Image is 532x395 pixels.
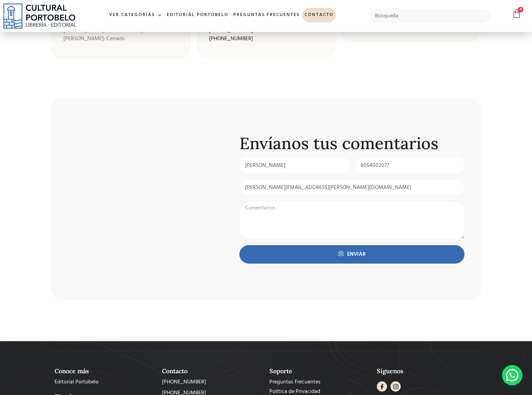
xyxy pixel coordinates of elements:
[347,250,366,258] span: ENVIAR
[164,8,231,22] a: Editorial Portobelo
[269,378,321,386] span: Preguntas Frecuentes
[355,157,465,173] input: Only numbers and phone characters (#, -, *, etc) are accepted.
[162,367,263,375] h2: Contacto
[162,378,206,386] span: [PHONE_NUMBER]
[162,378,263,386] a: [PHONE_NUMBER]
[55,367,155,375] h2: Conoce más
[377,367,477,375] h2: Síguenos
[239,179,464,195] input: Correo Electrónico
[51,99,223,300] iframe: Cultural Portobelo
[107,8,164,22] a: Ver Categorías
[55,378,99,386] span: Editorial Portobelo
[239,245,464,264] button: ENVIAR
[63,18,178,43] p: Lunes - Viernes: 8:00 am a 5:00 pm [PERSON_NAME]: 9:00 am a 1:00 pm [PERSON_NAME]: Cerrado
[269,367,370,375] h2: Soporte
[55,378,155,386] a: Editorial Portobelo
[239,135,464,153] h2: Envíanos tus comentarios
[518,7,523,12] span: 0
[302,8,336,22] a: Contacto
[502,365,522,385] div: Contactar por WhatsApp
[369,9,490,23] input: Búsqueda
[512,9,521,19] a: 0
[239,157,350,173] input: Nombre y Apellido
[209,34,253,43] a: [PHONE_NUMBER]
[231,8,302,22] a: Preguntas frecuentes
[269,378,370,386] a: Preguntas Frecuentes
